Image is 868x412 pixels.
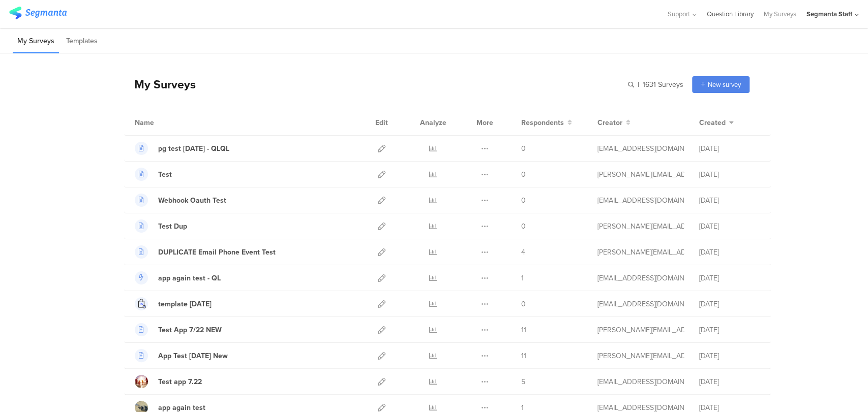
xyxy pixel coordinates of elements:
[597,117,622,128] span: Creator
[699,351,760,361] div: [DATE]
[135,168,172,181] a: Test
[521,299,526,309] span: 0
[158,376,202,387] div: Test app 7.22
[9,7,67,19] img: segmanta logo
[699,143,760,154] div: [DATE]
[13,29,59,53] li: My Surveys
[521,325,526,335] span: 11
[597,247,684,258] div: riel@segmanta.com
[597,376,684,387] div: channelle@segmanta.com
[135,375,202,388] a: Test app 7.22
[597,273,684,283] div: eliran@segmanta.com
[135,194,226,207] a: Webhook Oauth Test
[597,221,684,232] div: riel@segmanta.com
[699,273,760,283] div: [DATE]
[597,169,684,180] div: raymund@segmanta.com
[158,169,172,180] div: Test
[521,351,526,361] span: 11
[158,143,229,154] div: pg test 12 aug 25 - QLQL
[668,9,690,19] span: Support
[699,247,760,258] div: [DATE]
[158,325,222,335] div: Test App 7/22 NEW
[158,273,221,283] div: app again test - QL
[158,299,212,309] div: template 22 july 25
[643,79,683,90] span: 1631 Surveys
[699,376,760,387] div: [DATE]
[806,9,852,19] div: Segmanta Staff
[521,247,525,258] span: 4
[135,349,228,362] a: App Test [DATE] New
[597,143,684,154] div: eliran@segmanta.com
[521,169,526,180] span: 0
[699,195,760,206] div: [DATE]
[521,195,526,206] span: 0
[371,110,393,135] div: Edit
[699,221,760,232] div: [DATE]
[158,351,228,361] div: App Test 7.22.25 New
[135,245,276,259] a: DUPLICATE Email Phone Event Test
[708,80,741,89] span: New survey
[597,299,684,309] div: eliran@segmanta.com
[521,221,526,232] span: 0
[135,142,229,155] a: pg test [DATE] - QLQL
[135,323,222,336] a: Test App 7/22 NEW
[699,169,760,180] div: [DATE]
[597,195,684,206] div: svyatoslav@segmanta.com
[521,376,525,387] span: 5
[521,117,572,128] button: Respondents
[124,76,196,93] div: My Surveys
[636,79,641,90] span: |
[62,29,102,53] li: Templates
[699,117,734,128] button: Created
[158,247,276,258] div: DUPLICATE Email Phone Event Test
[597,117,631,128] button: Creator
[135,271,221,284] a: app again test - QL
[521,117,564,128] span: Respondents
[418,110,448,135] div: Analyze
[158,221,187,232] div: Test Dup
[135,117,196,128] div: Name
[597,325,684,335] div: raymund@segmanta.com
[699,117,726,128] span: Created
[597,351,684,361] div: riel@segmanta.com
[521,273,524,283] span: 1
[135,219,187,233] a: Test Dup
[474,110,496,135] div: More
[699,299,760,309] div: [DATE]
[135,297,212,310] a: template [DATE]
[699,325,760,335] div: [DATE]
[158,195,226,206] div: Webhook Oauth Test
[521,143,526,154] span: 0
